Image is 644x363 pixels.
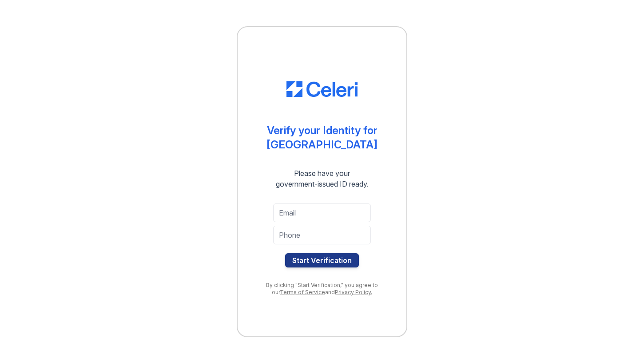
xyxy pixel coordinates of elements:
div: Please have your government-issued ID ready. [260,168,385,189]
input: Email [273,203,371,222]
a: Privacy Policy. [335,289,372,295]
button: Start Verification [285,253,359,267]
img: CE_Logo_Blue-a8612792a0a2168367f1c8372b55b34899dd931a85d93a1a3d3e32e68fde9ad4.png [286,81,358,97]
div: Verify your Identity for [GEOGRAPHIC_DATA] [266,124,378,152]
input: Phone [273,226,371,244]
a: Terms of Service [280,289,325,295]
div: By clicking "Start Verification," you agree to our and [255,282,389,296]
